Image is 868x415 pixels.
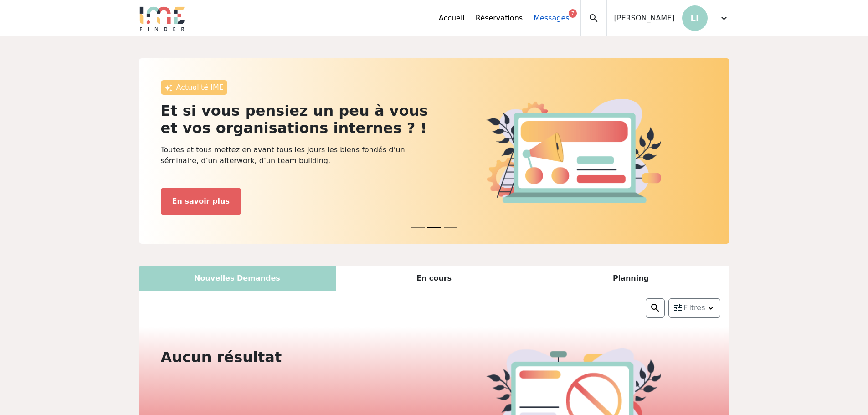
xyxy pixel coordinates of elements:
div: En cours [336,266,533,291]
div: Actualité IME [161,80,227,95]
p: LI [682,5,708,31]
button: News 0 [411,222,425,233]
button: News 2 [444,222,457,233]
img: actu.png [486,99,661,203]
button: News 1 [427,222,441,233]
img: arrow_down.png [705,302,716,313]
a: Messages7 [534,13,569,24]
a: Accueil [439,13,465,24]
h2: Aucun résultat [161,348,429,366]
span: [PERSON_NAME] [614,13,675,24]
h2: Et si vous pensiez un peu à vous et vos organisations internes ? ! [161,102,429,137]
button: En savoir plus [161,188,241,215]
span: Filtres [683,302,705,313]
a: Réservations [476,13,523,24]
img: search.png [650,302,661,313]
div: Planning [533,266,729,291]
div: 7 [569,9,576,18]
p: Toutes et tous mettez en avant tous les jours les biens fondés d’un séminaire, d’un afterwork, d’... [161,144,429,166]
img: Logo.png [139,5,185,31]
img: setting.png [673,302,683,313]
span: search [588,13,599,24]
span: expand_more [719,13,729,24]
img: awesome.png [164,84,173,92]
div: Nouvelles Demandes [139,266,336,291]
